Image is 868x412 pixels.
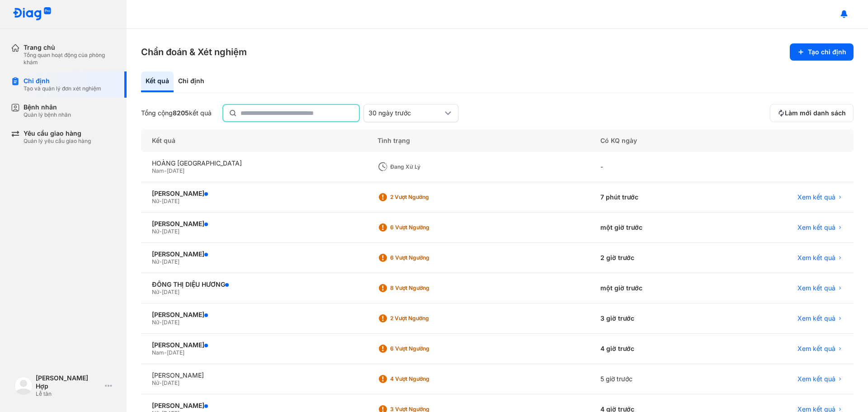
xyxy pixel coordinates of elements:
[24,129,91,137] div: Yêu cầu giao hàng
[390,194,462,201] div: 2 Vượt ngưỡng
[24,137,91,145] div: Quản lý yêu cầu giao hàng
[797,254,835,262] span: Xem kết quả
[152,379,159,386] span: Nữ
[390,224,462,231] div: 6 Vượt ngưỡng
[159,289,162,295] span: -
[152,220,356,228] div: [PERSON_NAME]
[152,198,159,204] span: Nữ
[159,198,162,204] span: -
[590,334,718,364] div: 4 giờ trước
[152,341,356,349] div: [PERSON_NAME]
[174,71,209,92] div: Chỉ định
[590,182,718,213] div: 7 phút trước
[797,193,835,201] span: Xem kết quả
[24,77,101,85] div: Chỉ định
[24,85,101,92] div: Tạo và quản lý đơn xét nghiệm
[159,319,162,326] span: -
[162,379,179,386] span: [DATE]
[152,167,164,174] span: Nam
[152,159,356,167] div: HOÀNG [GEOGRAPHIC_DATA]
[367,129,590,152] div: Tình trạng
[152,349,164,356] span: Nam
[152,319,159,326] span: Nữ
[368,109,443,117] div: 30 ngày trước
[590,303,718,334] div: 3 giờ trước
[36,374,101,390] div: [PERSON_NAME] Hợp
[141,71,174,92] div: Kết quả
[152,189,356,198] div: [PERSON_NAME]
[159,258,162,265] span: -
[797,314,835,322] span: Xem kết quả
[152,371,356,379] div: [PERSON_NAME]
[164,167,167,174] span: -
[770,104,854,122] button: Làm mới danh sách
[162,289,179,295] span: [DATE]
[590,213,718,243] div: một giờ trước
[390,345,462,352] div: 6 Vượt ngưỡng
[152,289,159,295] span: Nữ
[152,250,356,258] div: [PERSON_NAME]
[164,349,167,356] span: -
[785,109,846,117] span: Làm mới danh sách
[159,379,162,386] span: -
[162,198,179,204] span: [DATE]
[24,103,71,111] div: Bệnh nhân
[24,111,71,118] div: Quản lý bệnh nhân
[590,273,718,303] div: một giờ trước
[797,375,835,383] span: Xem kết quả
[590,364,718,394] div: 5 giờ trước
[152,402,356,410] div: [PERSON_NAME]
[390,375,462,383] div: 4 Vượt ngưỡng
[790,43,854,61] button: Tạo chỉ định
[162,319,179,326] span: [DATE]
[152,311,356,319] div: [PERSON_NAME]
[390,163,462,170] div: Đang xử lý
[167,349,184,356] span: [DATE]
[36,390,101,398] div: Lễ tân
[797,284,835,292] span: Xem kết quả
[14,377,33,395] img: logo
[152,228,159,235] span: Nữ
[797,345,835,353] span: Xem kết quả
[141,129,367,152] div: Kết quả
[162,258,179,265] span: [DATE]
[797,223,835,232] span: Xem kết quả
[590,243,718,273] div: 2 giờ trước
[141,46,247,58] h3: Chẩn đoán & Xét nghiệm
[13,7,52,21] img: logo
[162,228,179,235] span: [DATE]
[390,284,462,292] div: 8 Vượt ngưỡng
[590,152,718,182] div: -
[152,280,356,289] div: ĐỒNG THỊ DIỆU HƯƠNG
[390,315,462,322] div: 2 Vượt ngưỡng
[152,258,159,265] span: Nữ
[173,109,189,117] span: 8205
[24,43,116,52] div: Trang chủ
[24,52,116,66] div: Tổng quan hoạt động của phòng khám
[590,129,718,152] div: Có KQ ngày
[390,254,462,261] div: 6 Vượt ngưỡng
[141,109,212,117] div: Tổng cộng kết quả
[159,228,162,235] span: -
[167,167,184,174] span: [DATE]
